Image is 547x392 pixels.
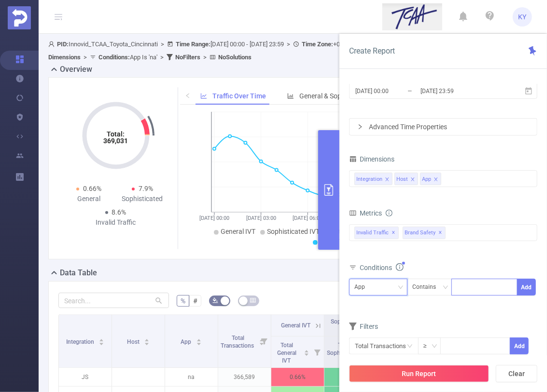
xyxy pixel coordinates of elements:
span: KY [519,7,527,27]
span: > [158,41,167,48]
span: 8.6% [112,208,126,216]
b: No Filters [175,54,200,61]
b: Conditions : [98,54,130,61]
span: > [200,54,210,61]
b: No Solutions [218,54,252,61]
span: Conditions [360,264,404,271]
div: icon: rightAdvanced Time Properties [350,119,537,135]
i: icon: close [434,177,438,183]
b: Time Zone: [302,41,333,48]
i: Filter menu [310,337,324,367]
i: icon: bg-colors [212,297,218,303]
button: Run Report [349,365,489,382]
span: App [181,338,193,345]
span: App Is 'na' [98,54,157,61]
span: Sophisticated IVT [267,228,320,235]
i: icon: right [357,124,363,130]
span: Sophisticated IVT [331,318,366,333]
input: End date [420,84,498,97]
span: Brand Safety [403,227,446,239]
i: icon: info-circle [396,263,404,271]
tspan: 369,031 [103,137,128,145]
i: icon: table [250,297,256,303]
span: > [284,41,293,48]
span: > [81,54,90,61]
tspan: [DATE] 06:00 [293,215,323,221]
button: Add [510,338,529,354]
span: > [157,54,167,61]
span: General IVT [221,228,255,235]
span: 7.9% [139,185,153,192]
button: Clear [496,365,537,382]
span: # [193,297,197,305]
input: Start date [354,84,433,97]
p: 0.66% [271,368,324,386]
i: icon: caret-down [99,341,104,344]
div: Sort [144,338,150,343]
i: icon: caret-up [144,338,150,340]
li: Integration [354,173,393,185]
i: Filter menu [257,315,271,367]
h2: Data Table [60,267,97,279]
span: Invalid Traffic [354,227,399,239]
div: Invalid Traffic [89,217,142,228]
div: App [422,173,431,186]
span: General IVT [281,322,310,329]
div: Contains [412,279,443,295]
tspan: Total: [107,130,125,138]
div: Sort [196,338,202,343]
tspan: [DATE] 00:00 [199,215,229,221]
i: icon: caret-down [304,352,309,355]
b: PID: [57,41,69,48]
span: Filters [349,323,378,330]
div: Integration [356,173,382,186]
span: Dimensions [349,155,394,163]
i: icon: line-chart [200,93,207,99]
i: icon: caret-up [196,338,202,340]
i: icon: user [48,41,57,47]
span: Host [127,338,141,345]
span: ✕ [439,227,443,239]
span: Create Report [349,46,395,55]
div: General [62,194,116,204]
div: Sophisticated [116,194,169,204]
i: icon: down [398,284,404,291]
p: JS [59,368,112,386]
span: ✕ [392,227,396,239]
i: icon: left [185,93,191,98]
i: icon: caret-down [144,341,150,344]
button: Add [517,279,536,296]
div: Sort [304,349,309,354]
i: icon: caret-down [196,341,202,344]
span: Integration [66,338,96,345]
span: Metrics [349,209,382,217]
span: Total General IVT [278,342,297,364]
div: App [354,279,372,295]
i: icon: info-circle [386,210,393,216]
p: 366,589 [218,368,271,386]
h2: Overview [60,64,92,75]
p: 7.9% [324,368,377,386]
span: Traffic Over Time [212,92,266,100]
span: Total Sophisticated IVT [327,342,362,364]
p: na [165,368,218,386]
div: Sort [98,338,104,343]
i: icon: caret-up [304,349,309,351]
span: % [181,297,185,305]
span: 0.66% [83,185,101,192]
input: Search... [58,293,169,308]
i: icon: close [385,177,390,183]
li: Host [394,173,418,185]
b: Time Range: [176,41,210,48]
i: icon: down [443,284,449,291]
span: Total Transactions [221,335,255,349]
span: Innovid_TCAA_Toyota_Cincinnati [DATE] 00:00 - [DATE] 23:59 +00:00 [48,41,468,61]
tspan: [DATE] 03:00 [246,215,276,221]
li: App [420,173,441,185]
i: icon: caret-up [99,338,104,340]
i: icon: down [432,343,437,350]
span: General & Sophisticated IVT by Category [299,92,420,100]
div: ≥ [423,338,434,354]
i: icon: bar-chart [287,93,294,99]
div: Host [396,173,408,186]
